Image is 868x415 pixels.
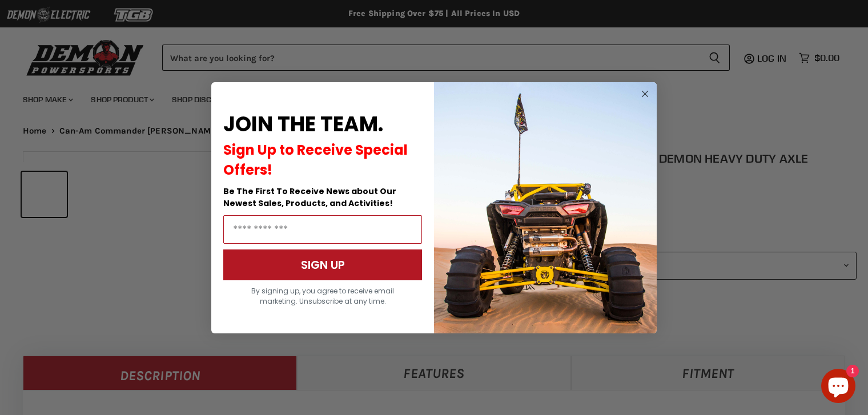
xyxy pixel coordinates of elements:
[223,186,396,209] span: Be The First To Receive News about Our Newest Sales, Products, and Activities!
[818,369,859,406] inbox-online-store-chat: Shopify online store chat
[223,249,422,280] button: SIGN UP
[434,82,657,333] img: a9095488-b6e7-41ba-879d-588abfab540b.jpeg
[251,286,394,306] span: By signing up, you agree to receive email marketing. Unsubscribe at any time.
[223,215,422,244] input: Email Address
[638,87,652,101] button: Close dialog
[223,110,383,139] span: JOIN THE TEAM.
[223,140,408,179] span: Sign Up to Receive Special Offers!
